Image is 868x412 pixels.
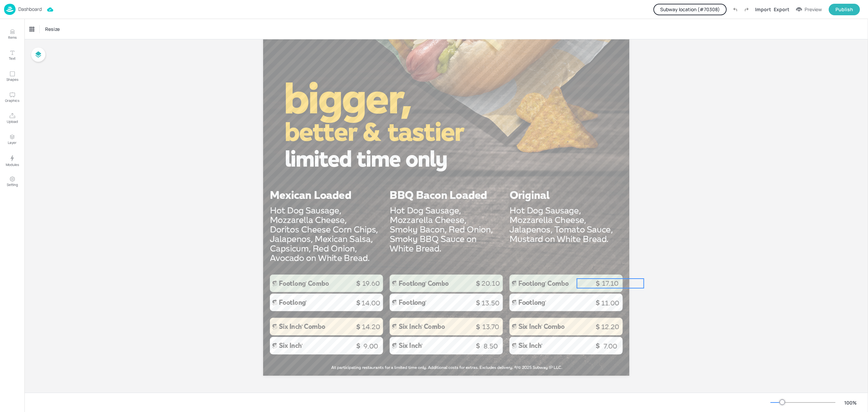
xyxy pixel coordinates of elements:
label: Redo (Ctrl + Y) [741,4,752,15]
button: Publish [829,4,860,15]
div: Preview [805,6,822,13]
span: 7.00 [604,342,617,350]
div: Export [774,6,789,13]
p: 12.20 [577,322,644,332]
span: 11.00 [601,299,619,307]
span: 14.00 [361,299,380,307]
div: Publish [835,6,853,13]
span: Resize [44,25,61,33]
p: 17.10 [577,279,644,288]
button: Subway location (#70308) [653,4,727,15]
img: logo-86c26b7e.jpg [4,4,16,15]
p: 14.20 [338,322,405,332]
label: Undo (Ctrl + Z) [729,4,741,15]
p: 20.10 [457,279,524,288]
div: Import [755,6,771,13]
div: 100 % [842,399,859,406]
p: Dashboard [18,7,42,12]
button: Preview [792,4,826,15]
span: 9.00 [363,342,378,350]
span: 8.50 [484,342,498,350]
span: 13.50 [481,299,499,307]
p: 19.60 [338,279,405,288]
p: 13.70 [457,322,524,332]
